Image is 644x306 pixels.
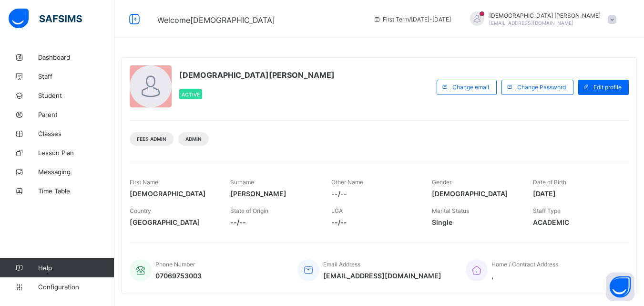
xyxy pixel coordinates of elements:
span: Parent [38,111,114,118]
span: --/-- [331,218,418,226]
span: [DEMOGRAPHIC_DATA][PERSON_NAME] [179,70,335,80]
span: [DEMOGRAPHIC_DATA] [130,190,216,198]
span: Staff [38,73,114,80]
span: Other Name [331,179,363,186]
span: Student [38,92,114,99]
span: Country [130,207,151,214]
span: Date of Birth [533,179,566,186]
span: [GEOGRAPHIC_DATA] [130,218,216,226]
span: Single [432,218,518,226]
span: 07069753003 [155,272,202,280]
span: Phone Number [155,261,195,268]
span: Email Address [323,261,360,268]
span: [EMAIL_ADDRESS][DOMAIN_NAME] [323,272,441,280]
span: Active [182,92,200,97]
span: Configuration [38,283,114,291]
span: Welcome [DEMOGRAPHIC_DATA] [157,15,275,25]
span: Change email [452,84,489,91]
button: Open asap [606,273,634,301]
span: Staff Type [533,207,561,214]
span: Help [38,264,114,272]
img: safsims [9,9,82,29]
span: Dashboard [38,53,114,61]
span: Messaging [38,168,114,176]
span: Lesson Plan [38,149,114,157]
span: Time Table [38,187,114,195]
span: ACADEMIC [533,218,619,226]
span: Gender [432,179,451,186]
span: session/term information [373,16,451,23]
span: [DEMOGRAPHIC_DATA] [432,190,518,198]
span: Fees Admin [137,136,166,142]
span: LGA [331,207,343,214]
span: Classes [38,130,114,137]
span: Edit profile [593,84,622,91]
span: [EMAIL_ADDRESS][DOMAIN_NAME] [489,20,573,26]
span: Change Password [517,84,566,91]
span: [DEMOGRAPHIC_DATA] [PERSON_NAME] [489,12,601,19]
span: Admin [185,136,202,142]
span: --/-- [230,218,317,226]
div: ChristianaMomoh [460,11,621,27]
span: [PERSON_NAME] [230,190,317,198]
span: Surname [230,179,254,186]
span: --/-- [331,190,418,198]
span: , [491,272,558,280]
span: State of Origin [230,207,268,214]
span: Home / Contract Address [491,261,558,268]
span: [DATE] [533,190,619,198]
span: First Name [130,179,158,186]
span: Marital Status [432,207,469,214]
